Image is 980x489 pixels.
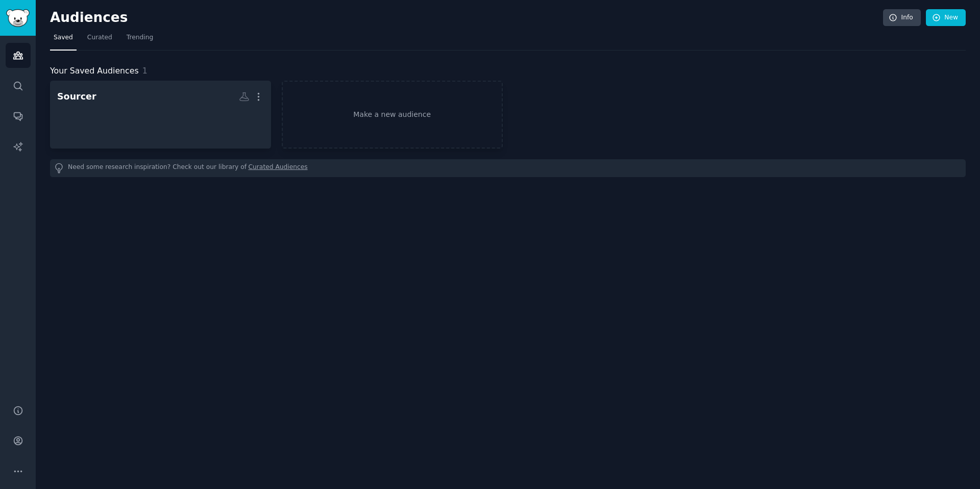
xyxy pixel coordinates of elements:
div: Need some research inspiration? Check out our library of [50,159,966,177]
a: Trending [123,30,157,51]
a: New [926,9,966,27]
a: Curated Audiences [249,163,308,174]
span: Your Saved Audiences [50,65,139,78]
div: Sourcer [57,90,96,103]
a: Make a new audience [282,81,503,149]
img: GummySearch logo [6,9,30,27]
a: Sourcer [50,81,271,149]
h2: Audiences [50,10,883,26]
span: Saved [54,33,73,42]
span: Trending [127,33,153,42]
span: Curated [87,33,112,42]
span: 1 [142,66,148,76]
a: Info [883,9,921,27]
a: Curated [84,30,116,51]
a: Saved [50,30,77,51]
